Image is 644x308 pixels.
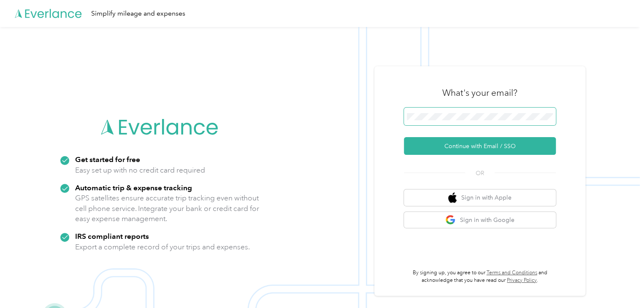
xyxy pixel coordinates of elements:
[445,215,456,225] img: google logo
[404,269,556,284] p: By signing up, you agree to our and acknowledge that you have read our .
[404,189,556,206] button: apple logoSign in with Apple
[487,270,537,276] a: Terms and Conditions
[75,155,140,164] strong: Get started for free
[465,169,495,178] span: OR
[404,137,556,155] button: Continue with Email / SSO
[75,232,149,240] strong: IRS compliant reports
[91,8,185,19] div: Simplify mileage and expenses
[75,183,192,192] strong: Automatic trip & expense tracking
[75,165,205,176] p: Easy set up with no credit card required
[75,242,250,252] p: Export a complete record of your trips and expenses.
[404,212,556,228] button: google logoSign in with Google
[507,277,537,284] a: Privacy Policy
[442,87,517,99] h3: What's your email?
[448,192,457,203] img: apple logo
[75,193,260,224] p: GPS satellites ensure accurate trip tracking even without cell phone service. Integrate your bank...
